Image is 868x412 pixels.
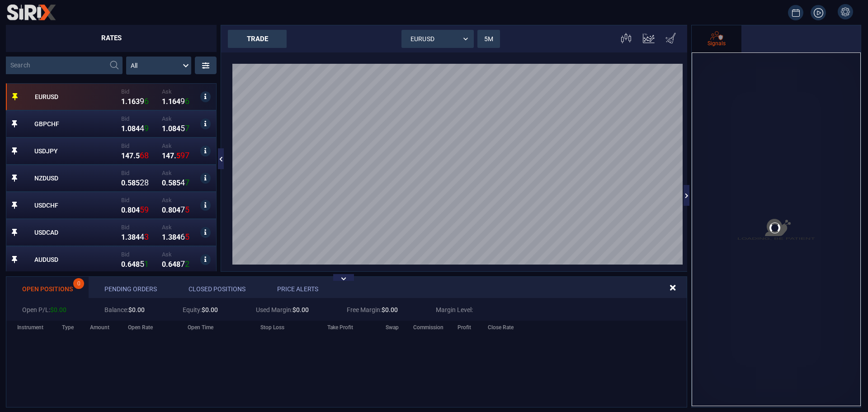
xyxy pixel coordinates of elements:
[121,97,125,106] strong: 1
[121,115,157,122] span: Bid
[162,206,166,214] strong: 0
[127,124,132,133] strong: 0
[260,324,284,331] span: Stop Loss
[180,178,185,187] strong: 4
[144,96,149,106] strong: 6
[162,115,198,122] span: Ask
[121,179,125,187] strong: 0
[162,224,198,231] span: Ask
[127,260,132,269] strong: 6
[132,179,136,187] strong: 8
[129,152,133,160] strong: 7
[121,142,157,149] span: Bid
[144,205,149,214] strong: 9
[166,97,168,106] strong: .
[127,206,132,214] strong: 8
[228,30,287,48] div: trade
[737,237,815,241] div: LOADING, BE PATIENT
[176,260,180,269] strong: 8
[166,124,168,133] strong: .
[168,260,172,269] strong: 6
[162,251,198,258] span: Ask
[121,233,125,242] strong: 1
[166,260,168,269] strong: .
[34,120,119,128] div: GBPCHF
[136,179,140,187] strong: 5
[34,202,119,209] div: USDCHF
[22,306,50,313] span: Open P/L :
[202,306,238,313] span: $ 0.00
[132,206,136,214] strong: 0
[176,206,180,214] strong: 4
[34,175,119,182] div: NZDUSD
[140,232,144,242] strong: 4
[6,277,89,298] div: Open Positions
[50,306,86,313] strong: $ 0.00
[185,151,189,160] strong: 7
[162,124,166,133] strong: 1
[125,97,127,106] strong: .
[176,233,180,242] strong: 4
[292,306,329,313] span: $ 0.00
[136,152,140,160] strong: 5
[6,25,217,52] h2: Rates
[436,306,473,313] span: Margin Level :
[180,151,185,160] strong: 9
[170,152,174,160] strong: 7
[162,152,166,160] strong: 1
[185,123,189,133] strong: 7
[488,324,514,331] span: Close Rate
[185,96,189,106] strong: 6
[180,259,185,269] strong: 7
[17,324,43,331] span: Instrument
[188,324,213,331] span: Open Time
[162,233,166,242] strong: 1
[89,277,173,298] div: Pending Orders
[140,259,144,269] strong: 5
[136,260,140,269] strong: 8
[185,259,189,269] strong: 2
[127,233,132,242] strong: 3
[168,206,172,214] strong: 8
[172,206,176,214] strong: 0
[121,170,157,176] span: Bid
[327,324,353,331] span: Take Profit
[127,179,132,187] strong: 5
[172,233,176,242] strong: 8
[347,306,382,313] span: Free Margin :
[172,124,176,133] strong: 8
[136,206,140,214] strong: 4
[6,57,105,74] input: Search
[125,124,127,133] strong: .
[180,205,185,214] strong: 7
[168,124,172,133] strong: 0
[176,97,180,106] strong: 4
[34,229,119,236] div: USDCAD
[140,178,144,187] strong: 2
[162,197,198,204] span: Ask
[6,336,730,399] div: grid
[692,25,741,52] button: Signals
[382,306,418,313] span: $ 0.00
[176,179,180,187] strong: 5
[477,30,500,48] div: 5M
[121,197,157,204] span: Bid
[125,206,127,214] strong: .
[136,97,140,106] strong: 3
[185,232,189,242] strong: 5
[125,233,127,242] strong: .
[401,30,474,48] div: EURUSD
[34,147,119,155] div: USDJPY
[125,179,127,187] strong: .
[144,178,149,187] strong: 8
[121,152,125,160] strong: 1
[180,96,185,106] strong: 9
[132,260,136,269] strong: 4
[162,260,166,269] strong: 0
[121,88,157,95] span: Bid
[136,233,140,242] strong: 4
[708,40,726,47] span: Signals
[180,123,185,133] strong: 5
[162,88,198,95] span: Ask
[162,179,166,187] strong: 0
